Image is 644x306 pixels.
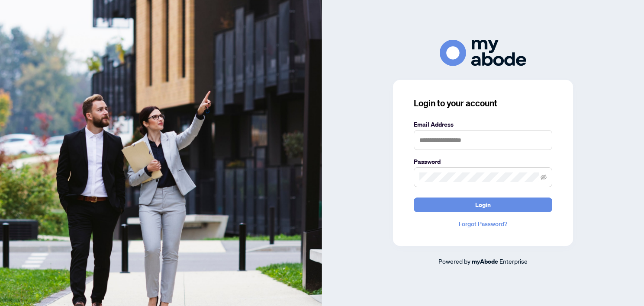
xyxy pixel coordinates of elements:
span: Powered by [438,257,470,265]
a: Forgot Password? [414,219,552,229]
img: ma-logo [440,40,526,66]
h3: Login to your account [414,97,552,109]
span: eye-invisible [541,174,547,180]
button: Login [414,198,552,212]
a: myAbode [472,257,498,266]
label: Password [414,157,552,166]
span: Enterprise [499,257,528,265]
label: Email Address [414,120,552,129]
span: Login [475,198,491,212]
